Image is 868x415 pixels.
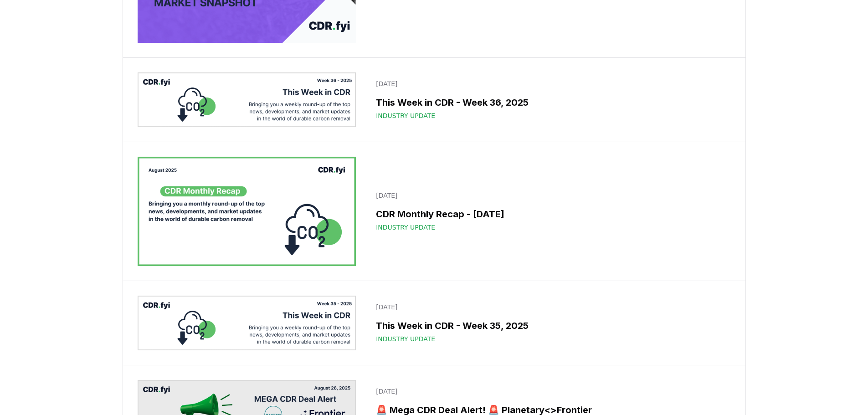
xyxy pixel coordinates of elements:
span: Industry Update [376,334,435,343]
span: Industry Update [376,223,435,232]
img: CDR Monthly Recap - August 2025 blog post image [138,157,356,266]
h3: CDR Monthly Recap - [DATE] [376,207,725,221]
p: [DATE] [376,302,725,312]
p: [DATE] [376,191,725,200]
a: [DATE]This Week in CDR - Week 36, 2025Industry Update [370,74,730,126]
img: This Week in CDR - Week 35, 2025 blog post image [138,296,356,350]
a: [DATE]This Week in CDR - Week 35, 2025Industry Update [370,297,730,349]
p: [DATE] [376,79,725,88]
h3: This Week in CDR - Week 36, 2025 [376,96,725,109]
img: This Week in CDR - Week 36, 2025 blog post image [138,72,356,127]
a: [DATE]CDR Monthly Recap - [DATE]Industry Update [370,185,730,237]
span: Industry Update [376,111,435,120]
p: [DATE] [376,387,725,396]
h3: This Week in CDR - Week 35, 2025 [376,319,725,333]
